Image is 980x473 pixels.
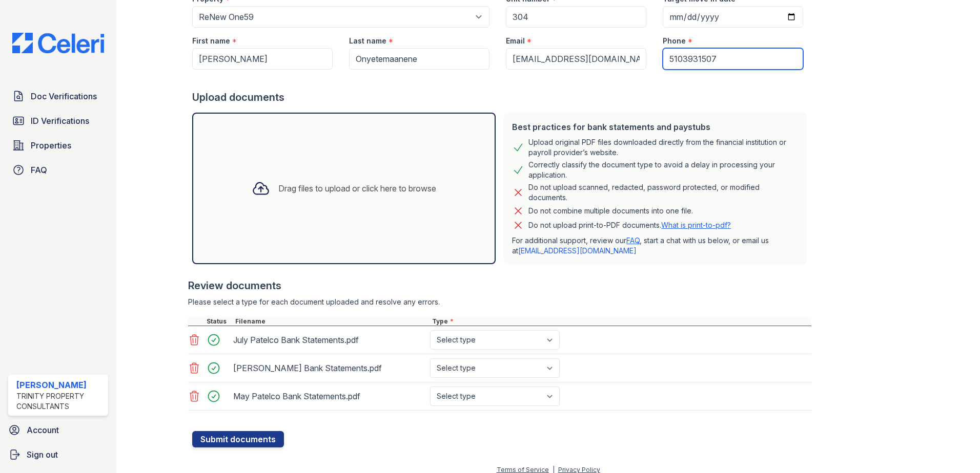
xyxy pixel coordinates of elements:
span: FAQ [31,164,47,176]
div: Review documents [188,278,811,293]
label: Last name [349,36,386,46]
a: FAQ [626,236,640,245]
div: Please select a type for each document uploaded and resolve any errors. [188,297,811,307]
div: Filename [233,317,430,326]
div: Upload original PDF files downloaded directly from the financial institution or payroll provider’... [528,137,799,158]
a: ID Verifications [8,111,108,131]
div: Status [205,317,233,326]
div: Do not upload scanned, redacted, password protected, or modified documents. [528,182,799,203]
span: ID Verifications [31,115,89,127]
img: CE_Logo_Blue-a8612792a0a2168367f1c8372b55b34899dd931a85d93a1a3d3e32e68fde9ad4.png [4,33,112,53]
div: [PERSON_NAME] [16,379,104,391]
a: Doc Verifications [8,86,108,106]
a: Sign out [4,444,112,465]
span: Properties [31,139,71,152]
button: Submit documents [192,431,284,447]
a: What is print-to-pdf? [661,221,731,229]
div: [PERSON_NAME] Bank Statements.pdf [233,360,426,376]
div: Do not combine multiple documents into one file. [528,205,693,217]
p: Do not upload print-to-PDF documents. [528,220,731,230]
span: Doc Verifications [31,90,97,102]
a: Account [4,420,112,440]
a: [EMAIL_ADDRESS][DOMAIN_NAME] [518,246,637,255]
p: For additional support, review our , start a chat with us below, or email us at [512,235,799,256]
div: Upload documents [192,90,811,104]
label: First name [192,36,230,46]
div: Drag files to upload or click here to browse [278,182,436,195]
div: Type [430,317,811,326]
div: Correctly classify the document type to avoid a delay in processing your application. [528,160,799,180]
span: Account [27,424,59,436]
div: May Patelco Bank Statements.pdf [233,388,426,404]
div: Trinity Property Consultants [16,391,104,412]
label: Email [506,36,525,46]
a: Properties [8,135,108,156]
label: Phone [663,36,686,46]
span: Sign out [27,448,58,461]
div: Best practices for bank statements and paystubs [512,121,799,133]
div: July Patelco Bank Statements.pdf [233,332,426,348]
a: FAQ [8,160,108,180]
